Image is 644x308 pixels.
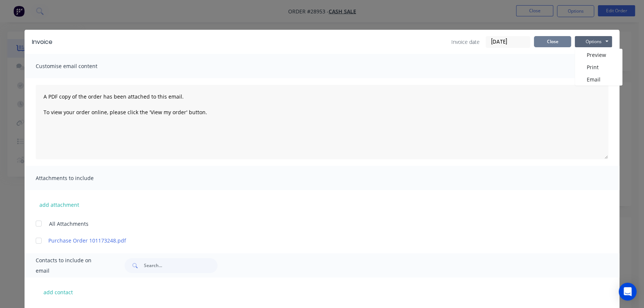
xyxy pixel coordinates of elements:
span: All Attachments [49,220,88,228]
div: Open Intercom Messenger [619,283,637,301]
span: Customise email content [36,61,117,71]
button: Preview [575,49,622,61]
button: Email [575,73,622,86]
span: Attachments to include [36,173,117,183]
span: Invoice date [451,38,480,46]
button: add contact [36,286,80,298]
button: Options [575,36,612,47]
div: Invoice [32,38,52,46]
input: Search... [144,258,218,273]
button: Print [575,61,622,73]
span: Contacts to include on email [36,255,106,276]
textarea: A PDF copy of the order has been attached to this email. To view your order online, please click ... [36,85,608,159]
button: Close [534,36,571,47]
a: Purchase Order 101173248.pdf [48,237,574,244]
button: add attachment [36,199,83,210]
